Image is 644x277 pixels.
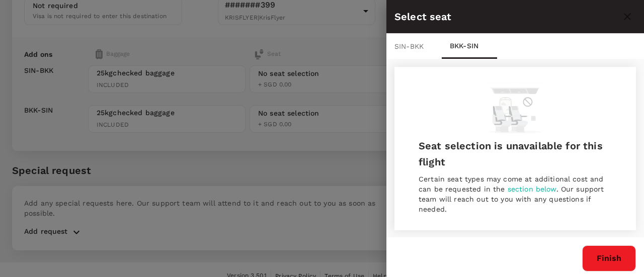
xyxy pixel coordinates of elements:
[442,34,497,59] div: BKK - SIN
[419,138,612,170] h6: Seat selection is unavailable for this flight
[419,174,612,214] p: Certain seat types may come at additional cost and can be requested in the . Our support team wil...
[394,9,619,25] div: Select seat
[582,245,636,271] button: Finish
[386,34,442,59] div: SIN - BKK
[619,8,636,25] button: close
[508,185,556,193] span: section below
